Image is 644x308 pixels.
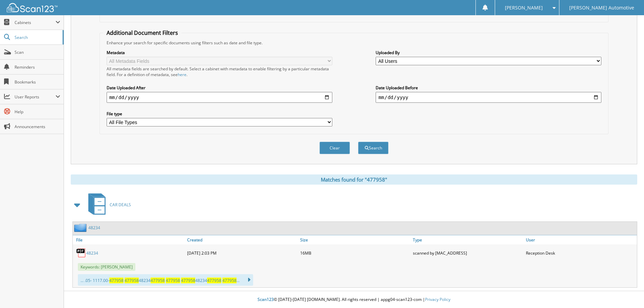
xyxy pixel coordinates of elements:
[84,191,131,218] a: CAR DEALS
[64,291,644,308] div: © [DATE]-[DATE] [DOMAIN_NAME]. All rights reserved | appg04-scan123-com |
[185,246,298,260] div: [DATE] 2:03 PM
[298,246,411,260] div: 16MB
[109,278,124,283] span: 477958
[222,278,237,283] span: 477958
[125,278,139,283] span: 477958
[425,297,450,302] a: Privacy Policy
[103,29,181,37] legend: Additional Document Filters
[7,3,58,12] img: scan123-logo-white.svg
[86,250,98,256] a: 48234
[524,235,637,244] a: User
[15,49,60,55] span: Scan
[569,6,634,10] span: [PERSON_NAME] Automotive
[110,202,131,208] span: CAR DEALS
[411,235,524,244] a: Type
[15,20,55,25] span: Cabinets
[107,85,332,91] label: Date Uploaded After
[610,276,644,308] iframe: Chat Widget
[15,109,60,115] span: Help
[73,235,185,244] a: File
[166,278,180,283] span: 477958
[15,34,59,40] span: Search
[88,225,100,231] a: 48234
[524,246,637,260] div: Reception Desk
[107,111,332,117] label: File type
[319,142,350,154] button: Clear
[376,92,601,103] input: end
[298,235,411,244] a: Size
[103,40,605,46] div: Enhance your search for specific documents using filters such as date and file type.
[258,297,274,302] span: Scan123
[358,142,388,154] button: Search
[15,64,60,70] span: Reminders
[15,124,60,129] span: Announcements
[78,274,253,286] div: ... .05- 1117.00- 48234 48234 ...
[15,94,55,100] span: User Reports
[178,72,186,77] a: here
[181,278,195,283] span: 477958
[505,6,543,10] span: [PERSON_NAME]
[76,248,86,258] img: PDF.png
[376,85,601,91] label: Date Uploaded Before
[15,79,60,85] span: Bookmarks
[411,246,524,260] div: scanned by [MAC_ADDRESS]
[185,235,298,244] a: Created
[207,278,221,283] span: 477958
[107,50,332,55] label: Metadata
[151,278,165,283] span: 477958
[71,174,637,185] div: Matches found for "477958"
[107,92,332,103] input: start
[107,66,332,77] div: All metadata fields are searched by default. Select a cabinet with metadata to enable filtering b...
[376,50,601,55] label: Uploaded By
[78,263,135,271] span: Keywords: [PERSON_NAME]
[74,223,88,232] img: folder2.png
